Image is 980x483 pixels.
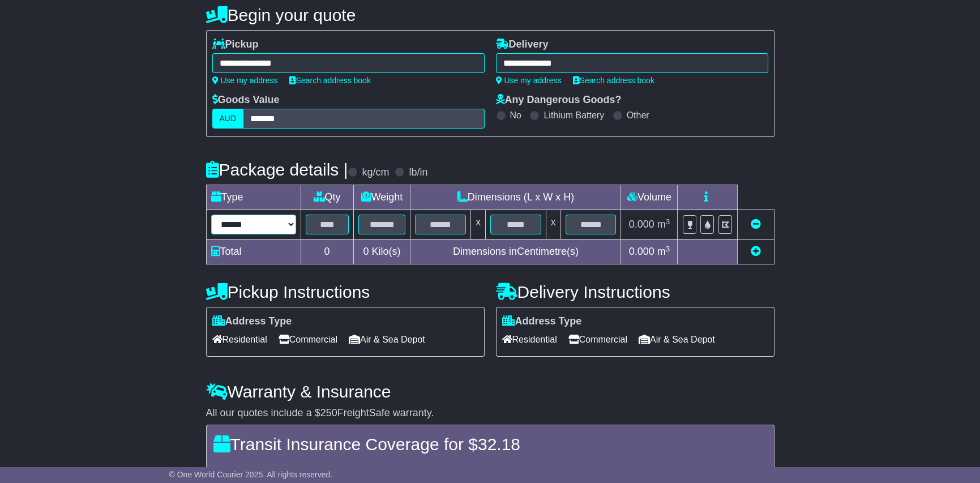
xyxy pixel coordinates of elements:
[289,76,371,85] a: Search address book
[301,185,353,210] td: Qty
[212,76,278,85] a: Use my address
[629,246,654,257] span: 0.000
[353,240,410,264] td: Kilo(s)
[751,246,761,257] a: Add new item
[751,219,761,230] a: Remove this item
[206,240,301,264] td: Total
[212,315,292,328] label: Address Type
[301,240,353,264] td: 0
[573,76,654,85] a: Search address book
[349,331,425,348] span: Air & Sea Depot
[478,435,520,454] span: 32.18
[212,109,244,129] label: AUD
[546,210,560,240] td: x
[639,331,715,348] span: Air & Sea Depot
[320,407,337,418] span: 250
[471,210,486,240] td: x
[666,245,670,253] sup: 3
[627,110,649,121] label: Other
[666,217,670,226] sup: 3
[362,166,389,179] label: kg/cm
[279,331,337,348] span: Commercial
[353,185,410,210] td: Weight
[496,76,562,85] a: Use my address
[410,240,621,264] td: Dimensions in Centimetre(s)
[496,283,774,301] h4: Delivery Instructions
[206,160,348,179] h4: Package details |
[629,219,654,230] span: 0.000
[206,6,774,24] h4: Begin your quote
[206,283,485,301] h4: Pickup Instructions
[496,39,549,51] label: Delivery
[502,315,582,328] label: Address Type
[657,246,670,257] span: m
[212,94,280,106] label: Goods Value
[363,246,369,257] span: 0
[206,382,774,401] h4: Warranty & Insurance
[409,166,427,179] label: lb/in
[212,39,259,51] label: Pickup
[206,407,774,420] div: All our quotes include a $ FreightSafe warranty.
[568,331,627,348] span: Commercial
[544,110,604,121] label: Lithium Battery
[621,185,678,210] td: Volume
[496,94,622,106] label: Any Dangerous Goods?
[410,185,621,210] td: Dimensions (L x W x H)
[213,435,767,454] h4: Transit Insurance Coverage for $
[502,331,557,348] span: Residential
[206,185,301,210] td: Type
[510,110,521,121] label: No
[212,331,267,348] span: Residential
[169,470,333,479] span: © One World Courier 2025. All rights reserved.
[657,219,670,230] span: m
